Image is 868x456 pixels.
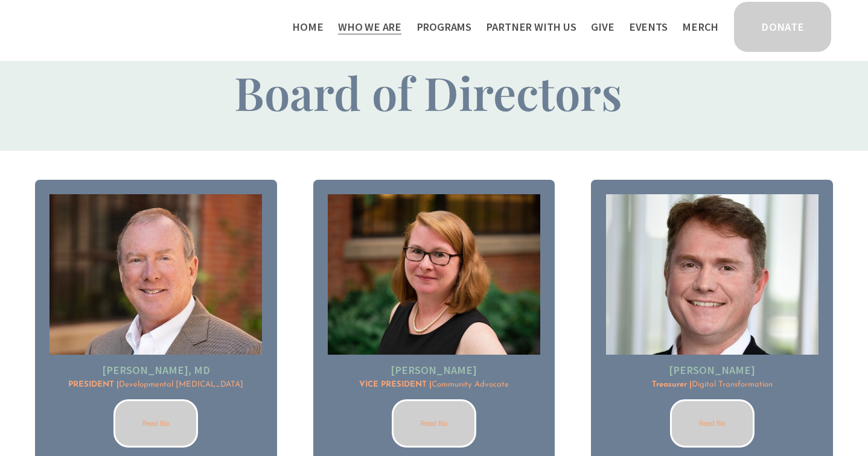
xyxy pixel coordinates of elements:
[629,17,668,37] a: Events
[338,18,401,36] span: Who We Are
[68,381,119,388] strong: PRESIDENT |
[670,399,755,448] a: Read Bio
[328,363,541,378] h2: [PERSON_NAME]
[338,17,401,37] a: folder dropdown
[392,399,476,448] a: Read Bio
[486,18,576,36] span: Partner With Us
[359,381,432,388] strong: VICE PRESIDENT |
[606,379,819,391] p: Digital Transformation
[416,18,472,36] span: Programs
[486,17,576,37] a: folder dropdown
[292,17,323,37] a: Home
[49,363,263,378] h2: [PERSON_NAME], MD
[234,62,622,122] span: Board of Directors
[113,399,198,448] a: Read Bio
[416,17,472,37] a: folder dropdown
[652,381,692,388] strong: Treasurer |
[328,379,541,391] p: Community Advocate
[49,379,263,391] p: Developmental [MEDICAL_DATA]
[682,17,718,37] a: Merch
[606,363,819,378] h2: [PERSON_NAME]
[591,17,614,37] a: Give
